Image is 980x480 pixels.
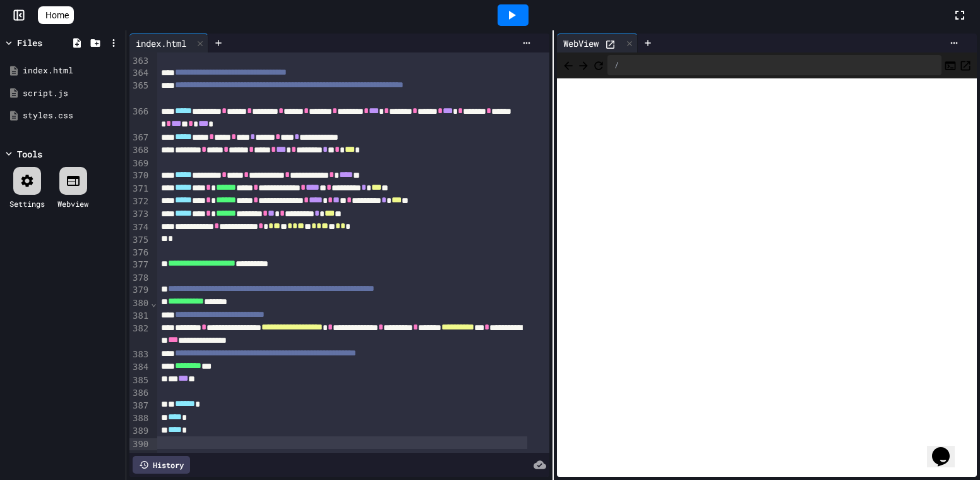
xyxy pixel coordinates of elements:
[57,198,88,209] div: Webview
[129,348,150,361] div: 383
[577,57,590,73] span: Forward
[129,55,150,68] div: 363
[129,132,150,144] div: 367
[129,425,150,438] div: 389
[17,36,42,49] div: Files
[927,429,967,467] iframe: chat widget
[129,247,150,259] div: 376
[129,438,150,451] div: 390
[129,310,150,323] div: 381
[592,58,605,73] button: Refresh
[129,221,150,234] div: 374
[129,234,150,247] div: 375
[562,57,575,73] span: Back
[129,208,150,221] div: 373
[129,34,208,52] div: index.html
[129,106,150,132] div: 366
[9,198,45,209] div: Settings
[23,87,121,100] div: script.js
[129,183,150,195] div: 371
[944,58,957,73] button: Console
[129,80,150,106] div: 365
[129,412,150,425] div: 388
[129,259,150,271] div: 377
[129,272,150,285] div: 378
[23,109,121,122] div: styles.css
[129,323,150,348] div: 382
[129,400,150,412] div: 387
[129,284,150,297] div: 379
[129,169,150,182] div: 370
[38,6,74,24] a: Home
[23,65,121,77] div: index.html
[557,78,977,477] iframe: Web Preview
[129,37,193,50] div: index.html
[17,147,42,161] div: Tools
[133,456,190,474] div: History
[129,195,150,208] div: 372
[129,144,150,157] div: 368
[959,58,972,73] button: Open in new tab
[557,37,605,50] div: WebView
[129,67,150,80] div: 364
[150,298,157,308] span: Fold line
[557,34,638,52] div: WebView
[45,9,69,22] span: Home
[129,157,150,170] div: 369
[129,297,150,310] div: 380
[129,374,150,387] div: 385
[129,387,150,400] div: 386
[607,55,941,75] div: /
[129,361,150,374] div: 384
